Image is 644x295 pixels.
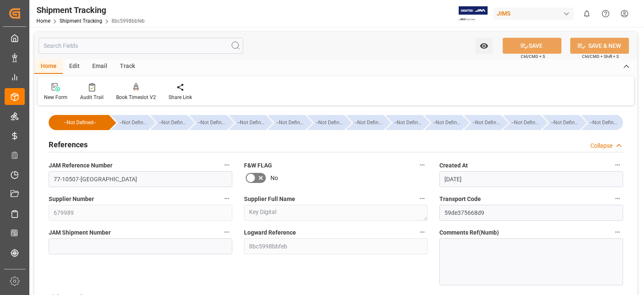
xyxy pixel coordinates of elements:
[49,195,94,204] span: Supplier Number
[36,4,145,16] div: Shipment Tracking
[590,141,613,150] div: Collapse
[386,115,423,130] div: --Not Defined--
[577,4,596,23] button: show 0 new notifications
[60,18,102,24] a: Shipment Tracking
[63,60,86,74] div: Edit
[116,94,156,101] div: Book Timeslot V2
[198,115,227,130] div: --Not Defined--
[355,115,384,130] div: --Not Defined--
[439,161,468,170] span: Created At
[590,115,619,130] div: --Not Defined--
[307,115,345,130] div: --Not Defined--
[612,227,623,238] button: Comments Ref(Numb)
[80,94,104,101] div: Audit Trail
[570,38,629,54] button: SAVE & NEW
[417,227,428,238] button: Logward Reference
[276,115,305,130] div: --Not Defined--
[433,115,462,130] div: --Not Defined--
[111,115,148,130] div: --Not Defined--
[34,60,63,74] div: Home
[270,174,278,183] span: No
[244,195,295,204] span: Supplier Full Name
[57,115,103,130] div: --Not Defined--
[417,159,428,170] button: F&W FLAG
[582,115,623,130] div: --Not Defined--
[394,115,423,130] div: --Not Defined--
[612,193,623,204] button: Transport Code
[151,115,188,130] div: --Not Defined--
[543,115,580,130] div: --Not Defined--
[475,38,493,54] button: open menu
[44,94,68,101] div: New Form
[439,228,499,237] span: Comments Ref(Numb)
[244,205,428,221] textarea: Key Digital
[119,115,148,130] div: --Not Defined--
[114,60,141,74] div: Track
[268,115,305,130] div: --Not Defined--
[316,115,345,130] div: --Not Defined--
[221,227,232,238] button: JAM Shipment Number
[244,228,296,237] span: Logward Reference
[221,159,232,170] button: JAM Reference Number
[229,115,266,130] div: --Not Defined--
[493,8,574,20] div: JIMS
[439,171,623,187] input: DD-MM-YYYY
[503,115,540,130] div: --Not Defined--
[503,38,561,54] button: SAVE
[49,115,109,130] div: --Not Defined--
[159,115,188,130] div: --Not Defined--
[221,193,232,204] button: Supplier Number
[521,53,545,60] span: Ctrl/CMD + S
[86,60,114,74] div: Email
[551,115,580,130] div: --Not Defined--
[190,115,227,130] div: --Not Defined--
[473,115,501,130] div: --Not Defined--
[49,228,111,237] span: JAM Shipment Number
[169,94,192,101] div: Share Link
[493,5,577,21] button: JIMS
[512,115,540,130] div: --Not Defined--
[49,161,112,170] span: JAM Reference Number
[417,193,428,204] button: Supplier Full Name
[459,6,488,21] img: Exertis%20JAM%20-%20Email%20Logo.jpg_1722504956.jpg
[237,115,266,130] div: --Not Defined--
[244,161,272,170] span: F&W FLAG
[439,195,481,204] span: Transport Code
[596,4,615,23] button: Help Center
[425,115,462,130] div: --Not Defined--
[346,115,384,130] div: --Not Defined--
[612,159,623,170] button: Created At
[39,38,243,54] input: Search Fields
[49,139,88,150] h2: References
[464,115,501,130] div: --Not Defined--
[36,18,50,24] a: Home
[582,53,619,60] span: Ctrl/CMD + Shift + S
